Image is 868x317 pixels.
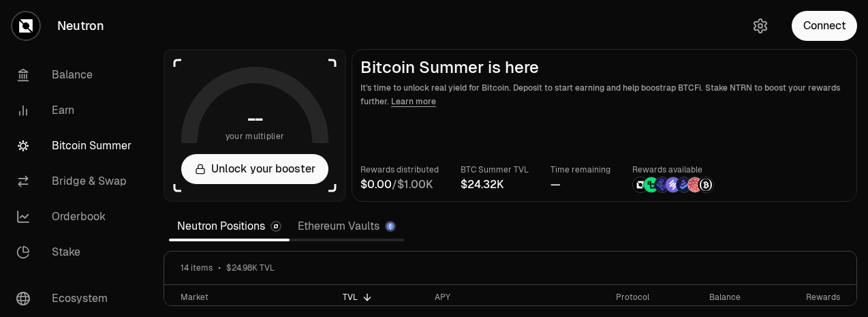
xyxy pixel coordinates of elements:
[181,292,326,303] div: Market
[226,130,285,143] span: your multiplier
[181,154,328,184] button: Unlock your booster
[632,163,714,177] p: Rewards available
[360,58,848,77] h2: Bitcoin Summer is here
[546,292,649,303] div: Protocol
[5,281,147,316] a: Ecosystem
[5,199,147,235] a: Orderbook
[247,108,263,130] h1: --
[343,292,419,303] div: TVL
[551,163,610,177] p: Time remaining
[5,128,147,164] a: Bitcoin Summer
[391,96,436,107] a: Learn more
[360,81,848,108] p: It's time to unlock real yield for Bitcoin. Deposit to start earning and help boostrap BTCFi. Sta...
[5,57,147,93] a: Balance
[5,164,147,199] a: Bridge & Swap
[272,222,280,230] img: Neutron Logo
[687,177,702,192] img: Mars Fragments
[226,262,275,273] span: $24.98K TVL
[655,177,670,192] img: EtherFi Points
[5,235,147,270] a: Stake
[435,292,529,303] div: APY
[290,213,404,240] a: Ethereum Vaults
[360,163,439,177] p: Rewards distributed
[677,177,692,192] img: Bedrock Diamonds
[181,262,213,273] span: 14 items
[644,177,659,192] img: Lombard Lux
[551,177,610,193] div: —
[5,93,147,128] a: Earn
[666,177,681,192] img: Solv Points
[360,177,439,193] div: /
[698,177,713,192] img: Structured Points
[169,213,290,240] a: Neutron Positions
[757,292,840,303] div: Rewards
[386,222,394,230] img: Ethereum Logo
[461,163,529,177] p: BTC Summer TVL
[633,177,648,192] img: NTRN
[792,11,857,41] button: Connect
[666,292,741,303] div: Balance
